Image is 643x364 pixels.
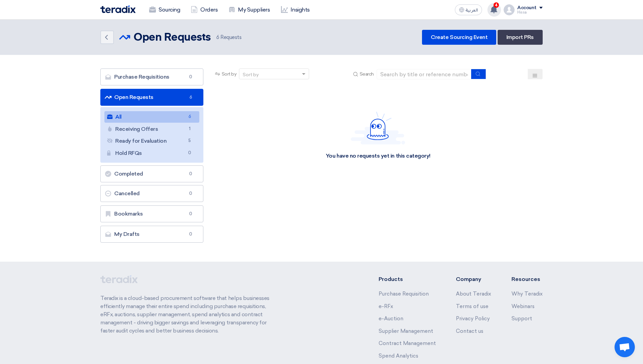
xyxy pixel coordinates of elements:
[104,135,199,147] a: Ready for Evaluation
[511,275,543,283] li: Resources
[223,2,275,17] a: My Suppliers
[222,70,237,78] span: Sort by
[511,316,532,322] a: Support
[276,2,315,17] a: Insights
[187,74,195,80] span: 0
[517,11,543,14] div: Hissa
[186,125,194,133] span: 1
[456,275,491,283] li: Company
[104,123,199,135] a: Receiving Offers
[100,89,203,106] a: Open Requests6
[326,153,430,160] div: You have no requests yet in this category!
[517,5,537,11] div: Account
[456,303,488,309] a: Terms of use
[351,112,405,144] img: Hello
[379,316,403,322] a: e-Auction
[379,353,418,359] a: Spend Analytics
[243,71,259,78] div: Sort by
[615,337,635,357] a: Open chat
[456,328,483,334] a: Contact us
[456,316,490,322] a: Privacy Policy
[216,34,242,41] span: Requests
[104,111,199,123] a: All
[186,149,194,157] span: 0
[187,231,195,238] span: 0
[216,34,219,40] span: 6
[134,31,211,44] h2: Open Requests
[186,113,194,120] span: 6
[456,291,491,297] a: About Teradix
[186,137,194,144] span: 5
[379,328,433,334] a: Supplier Management
[379,340,436,346] a: Contract Management
[379,291,429,297] a: Purchase Requisition
[100,165,203,182] a: Completed0
[187,94,195,101] span: 6
[187,170,195,177] span: 0
[511,291,543,297] a: Why Teradix
[100,205,203,222] a: Bookmarks0
[379,275,436,283] li: Products
[185,2,223,17] a: Orders
[504,4,515,15] img: profile_test.png
[379,303,393,309] a: e-RFx
[187,190,195,197] span: 0
[377,69,471,79] input: Search by title or reference number
[100,294,277,335] p: Teradix is a cloud-based procurement software that helps businesses efficiently manage their enti...
[100,185,203,202] a: Cancelled0
[100,5,136,13] img: Teradix logo
[466,8,478,13] span: العربية
[144,2,185,17] a: Sourcing
[498,30,543,45] a: Import PRs
[187,210,195,217] span: 0
[100,68,203,85] a: Purchase Requisitions0
[104,147,199,159] a: Hold RFQs
[360,70,374,78] span: Search
[422,30,496,45] a: Create Sourcing Event
[455,4,482,15] button: العربية
[100,226,203,243] a: My Drafts0
[511,303,535,309] a: Webinars
[494,2,499,8] span: 4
